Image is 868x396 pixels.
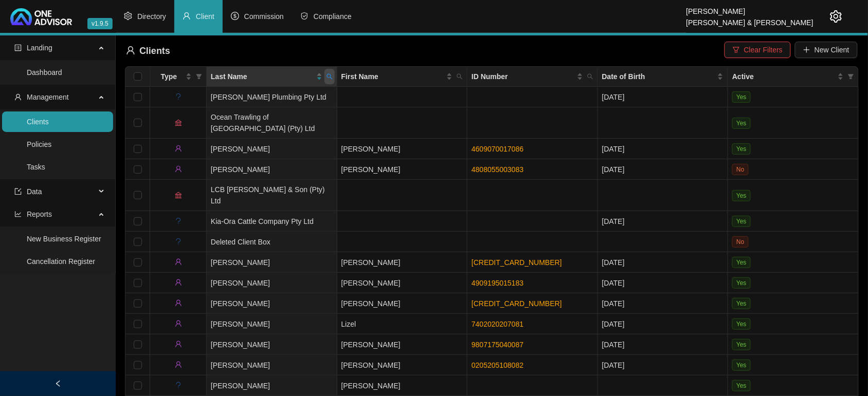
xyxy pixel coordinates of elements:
span: question [175,93,182,100]
span: Yes [732,91,751,103]
button: Clear Filters [725,42,791,58]
td: [PERSON_NAME] [337,355,468,375]
td: [PERSON_NAME] [337,252,468,273]
span: search [457,73,463,80]
span: Active [732,71,836,82]
span: Directory [137,12,166,21]
span: Client [196,12,214,21]
td: [DATE] [598,252,729,273]
th: First Name [337,67,468,87]
span: search [324,69,335,84]
span: New Client [815,44,849,55]
th: Date of Birth [598,67,729,87]
a: [CREDIT_CARD_NUMBER] [472,299,562,308]
td: Ocean Trawling of [GEOGRAPHIC_DATA] (Pty) Ltd [207,107,337,139]
td: [PERSON_NAME] [207,375,337,396]
span: question [175,238,182,245]
span: Yes [732,298,751,309]
span: user [175,145,182,152]
span: filter [196,73,202,80]
span: filter [733,46,740,53]
span: user [175,279,182,286]
td: [DATE] [598,87,729,107]
span: question [175,382,182,389]
span: Yes [732,118,751,129]
td: [DATE] [598,211,729,232]
td: [PERSON_NAME] [337,293,468,314]
span: line-chart [14,211,22,218]
span: Compliance [314,12,352,21]
td: [PERSON_NAME] [337,159,468,180]
td: [PERSON_NAME] Plumbing Pty Ltd [207,87,337,107]
span: user [175,361,182,368]
span: ID Number [472,71,575,82]
a: Tasks [27,163,45,171]
span: Yes [732,216,751,227]
td: [DATE] [598,334,729,355]
span: Yes [732,190,751,201]
span: import [14,188,22,195]
span: search [585,69,595,84]
span: search [455,69,465,84]
span: setting [830,10,842,23]
a: 9807175040087 [472,341,523,349]
td: [PERSON_NAME] [207,334,337,355]
span: Clear Filters [744,44,783,55]
span: Management [27,93,69,101]
span: Clients [139,46,170,56]
span: user [175,165,182,173]
a: 4609070017086 [472,145,523,153]
span: dollar [231,12,239,20]
a: Dashboard [27,68,62,77]
td: [PERSON_NAME] [337,273,468,293]
span: Yes [732,380,751,391]
span: filter [194,69,204,84]
td: [DATE] [598,293,729,314]
th: Active [728,67,859,87]
th: Type [150,67,207,87]
span: filter [848,73,854,80]
span: Yes [732,318,751,330]
td: [PERSON_NAME] [337,139,468,159]
span: No [732,164,748,175]
td: [PERSON_NAME] [337,334,468,355]
span: search [587,73,593,80]
td: Deleted Client Box [207,232,337,252]
td: Lizel [337,314,468,334]
div: [PERSON_NAME] & [PERSON_NAME] [686,14,813,25]
a: 7402020207081 [472,320,523,328]
span: v1.9.5 [87,18,113,29]
td: [DATE] [598,355,729,375]
td: [PERSON_NAME] [207,252,337,273]
td: [PERSON_NAME] [207,314,337,334]
span: search [327,73,333,80]
span: Yes [732,360,751,371]
td: [PERSON_NAME] [207,293,337,314]
span: Yes [732,339,751,350]
a: New Business Register [27,235,101,243]
a: 4808055003083 [472,165,523,174]
td: [PERSON_NAME] [207,355,337,375]
a: Policies [27,140,51,148]
a: 4909195015183 [472,279,523,287]
span: user [183,12,191,20]
span: user [126,46,135,55]
td: [DATE] [598,139,729,159]
td: [PERSON_NAME] [337,375,468,396]
span: user [14,93,22,101]
span: Date of Birth [602,71,716,82]
span: user [175,258,182,266]
span: Data [27,187,42,196]
a: Cancellation Register [27,257,95,266]
img: 2df55531c6924b55f21c4cf5d4484680-logo-light.svg [10,8,72,25]
span: profile [14,44,22,51]
span: Reports [27,210,52,218]
span: setting [124,12,132,20]
a: [CREDIT_CARD_NUMBER] [472,258,562,267]
span: user [175,341,182,348]
span: Yes [732,143,751,155]
span: user [175,299,182,307]
span: Yes [732,257,751,268]
td: [PERSON_NAME] [207,159,337,180]
a: 0205205108082 [472,361,523,369]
